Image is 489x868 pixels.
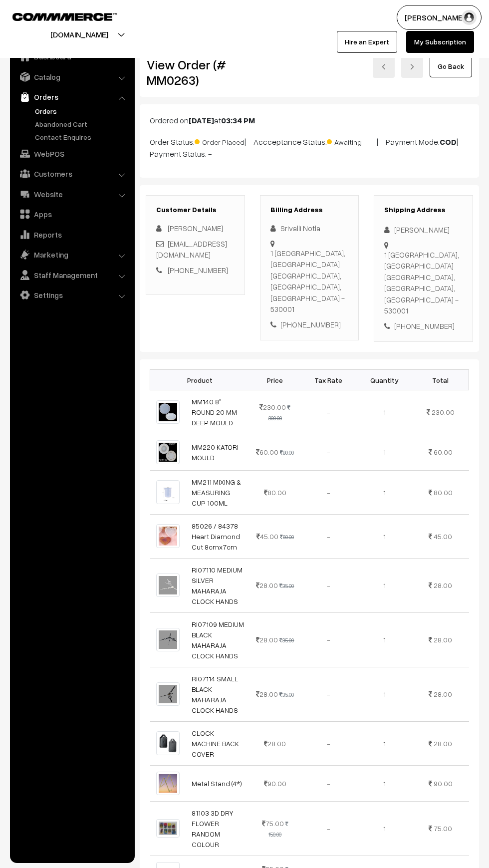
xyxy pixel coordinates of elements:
[270,223,349,234] div: Srivalli Notla
[300,390,356,434] td: -
[156,682,180,706] img: 1700905293078-980995900.png
[12,145,131,163] a: WebPOS
[434,824,452,833] span: 75.00
[384,206,463,214] h3: Shipping Address
[156,480,180,504] img: 1701266267277-615219125.png
[192,809,234,849] a: 81103 3D DRY FLOWER RANDOM COLOUR
[192,566,243,605] a: RI07110 MEDIUM SILVER MAHARAJA CLOCK HANDS
[264,739,286,748] span: 28.00
[156,524,180,548] img: 1707019207909-969121734.png
[12,205,131,223] a: Apps
[192,397,237,427] a: MM140 8" ROUND 20 MM DEEP MOULD
[462,10,477,25] img: user
[384,249,463,316] div: 1 [GEOGRAPHIC_DATA], [GEOGRAPHIC_DATA] [GEOGRAPHIC_DATA], [GEOGRAPHIC_DATA], [GEOGRAPHIC_DATA] - ...
[434,635,452,644] span: 28.00
[168,266,228,275] a: [PHONE_NUMBER]
[12,88,131,106] a: Orders
[12,68,131,86] a: Catalog
[32,132,131,142] a: Contact Enquires
[300,514,356,558] td: -
[256,581,278,589] span: 28.00
[12,10,100,22] a: COMMMERCE
[268,404,291,421] strike: 300.00
[221,115,255,125] b: 03:34 PM
[147,57,245,88] h2: View Order (# MM0263)
[12,165,131,183] a: Customers
[384,320,463,332] div: [PHONE_NUMBER]
[412,370,469,390] th: Total
[195,134,244,147] span: Order Placed
[383,532,386,541] span: 1
[268,821,288,838] strike: 150.00
[280,534,294,540] strike: 60.00
[156,440,180,464] img: 1701169249218-544642566.png
[397,5,482,30] button: [PERSON_NAME]…
[12,266,131,284] a: Staff Management
[156,206,235,214] h3: Customer Details
[192,478,241,507] a: MM211 MIXING & MEASURING CUP 100ML
[383,739,386,748] span: 1
[12,286,131,304] a: Settings
[300,612,356,667] td: -
[32,106,131,116] a: Orders
[156,400,180,424] img: 1701169114220-774852063.png
[440,137,457,147] b: COD
[264,779,286,788] span: 90.00
[300,558,356,612] td: -
[434,779,453,788] span: 90.00
[32,119,131,129] a: Abandoned Cart
[383,488,386,497] span: 1
[264,488,286,497] span: 80.00
[434,739,452,748] span: 28.00
[300,765,356,801] td: -
[430,55,472,77] a: Go Back
[256,448,278,456] span: 60.00
[383,448,386,456] span: 1
[409,64,415,70] img: right-arrow.png
[168,224,223,233] span: [PERSON_NAME]
[279,637,294,643] strike: 35.00
[383,824,386,833] span: 1
[300,721,356,765] td: -
[192,522,240,551] a: 85026 / 84378 Heart Diamond Cut 8cmx7cm
[256,690,278,698] span: 28.00
[270,248,349,315] div: 1 [GEOGRAPHIC_DATA], [GEOGRAPHIC_DATA] [GEOGRAPHIC_DATA], [GEOGRAPHIC_DATA], [GEOGRAPHIC_DATA] - ...
[300,370,356,390] th: Tax Rate
[156,819,180,838] img: 1727511515535-789406342.png
[156,574,180,597] img: 1700905291718-237317699.png
[156,772,180,795] img: 1700853753480-601465238-removebg-preview.png
[337,31,397,53] a: Hire an Expert
[406,31,474,53] a: My Subscription
[383,581,386,589] span: 1
[150,134,469,160] p: Order Status: | Accceptance Status: | Payment Mode: | Payment Status: -
[434,488,453,497] span: 80.00
[270,319,349,330] div: [PHONE_NUMBER]
[434,581,452,589] span: 28.00
[327,134,377,147] span: Awaiting
[156,239,227,260] a: [EMAIL_ADDRESS][DOMAIN_NAME]
[381,64,387,70] img: left-arrow.png
[150,370,250,390] th: Product
[300,470,356,514] td: -
[432,408,455,416] span: 230.00
[192,620,244,660] a: RI07109 MEDIUM BLACK MAHARAJA CLOCK HANDS
[279,582,294,589] strike: 35.00
[279,691,294,698] strike: 35.00
[192,674,238,714] a: RI07114 SMALL BLACK MAHARAJA CLOCK HANDS
[156,628,180,651] img: 1700905291287-468528908.png
[300,667,356,721] td: -
[383,408,386,416] span: 1
[434,532,452,541] span: 45.00
[383,690,386,698] span: 1
[434,448,453,456] span: 60.00
[156,731,180,755] img: 1700895430827-532152243.png
[12,246,131,264] a: Marketing
[192,779,242,788] a: Metal Stand (4*)
[383,635,386,644] span: 1
[434,690,452,698] span: 28.00
[300,434,356,470] td: -
[189,115,214,125] b: [DATE]
[12,13,117,20] img: COMMMERCE
[384,224,463,236] div: [PERSON_NAME]
[300,801,356,856] td: -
